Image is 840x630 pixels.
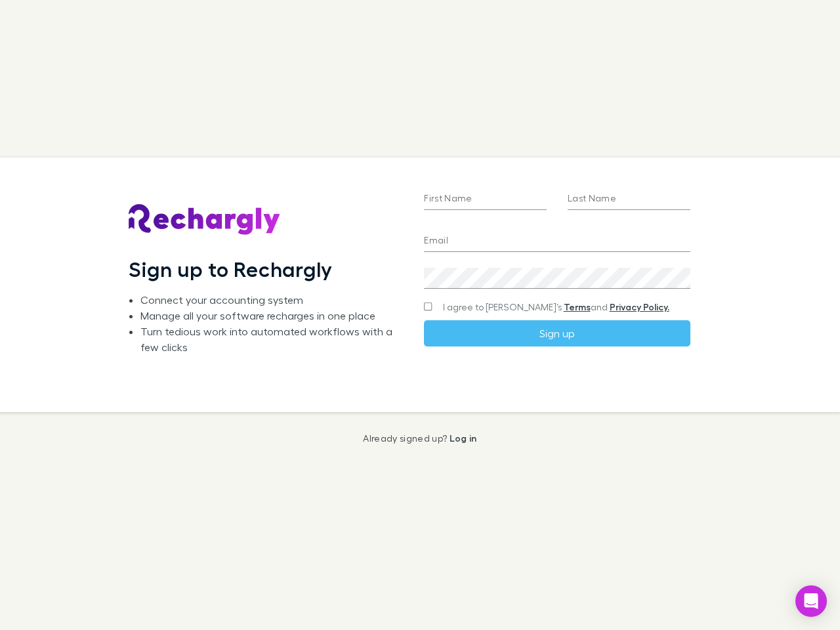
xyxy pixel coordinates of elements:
h1: Sign up to Rechargly [129,257,333,282]
div: Open Intercom Messenger [795,585,827,617]
span: I agree to [PERSON_NAME]’s and [443,301,669,314]
button: Sign up [424,320,690,346]
li: Connect your accounting system [140,292,403,308]
a: Log in [450,432,477,444]
li: Turn tedious work into automated workflows with a few clicks [140,324,403,355]
img: Rechargly's Logo [129,204,281,236]
a: Privacy Policy. [610,301,669,312]
li: Manage all your software recharges in one place [140,308,403,324]
a: Terms [564,301,591,312]
p: Already signed up? [363,433,476,444]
